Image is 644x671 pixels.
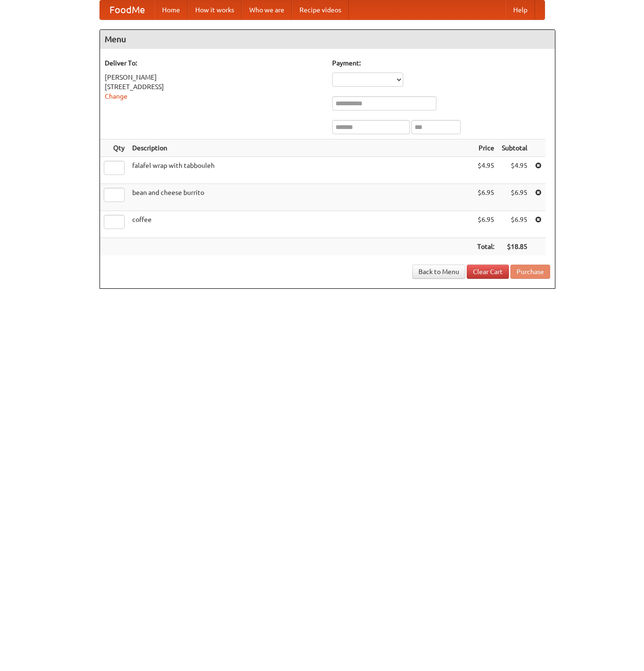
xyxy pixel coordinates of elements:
[473,211,498,238] td: $6.95
[188,0,242,19] a: How it works
[128,157,473,184] td: falafel wrap with tabbouleh
[498,238,531,256] th: $18.85
[467,265,509,279] a: Clear Cart
[510,265,550,279] button: Purchase
[128,139,473,157] th: Description
[128,211,473,238] td: coffee
[154,0,188,19] a: Home
[473,157,498,184] td: $4.95
[100,30,555,49] h4: Menu
[498,157,531,184] td: $4.95
[473,184,498,211] td: $6.95
[498,184,531,211] td: $6.95
[100,139,128,157] th: Qty
[128,184,473,211] td: bean and cheese burrito
[105,58,323,68] h5: Deliver To:
[473,238,498,256] th: Total:
[498,211,531,238] td: $6.95
[105,92,127,100] a: Change
[498,139,531,157] th: Subtotal
[292,0,349,19] a: Recipe videos
[105,73,323,82] div: [PERSON_NAME]
[332,58,550,68] h5: Payment:
[412,265,465,279] a: Back to Menu
[242,0,292,19] a: Who we are
[105,82,323,92] div: [STREET_ADDRESS]
[473,139,498,157] th: Price
[100,0,154,19] a: FoodMe
[506,0,535,19] a: Help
